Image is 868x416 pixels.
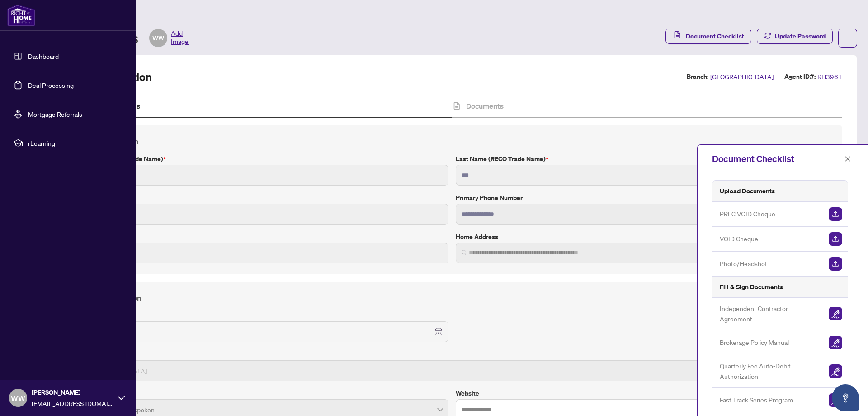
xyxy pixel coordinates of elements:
button: Document Checklist [665,29,751,44]
img: logo [7,5,35,26]
span: Brokerage Policy Manual [720,337,789,348]
label: Legal Name [73,193,448,203]
h4: Contact Information [73,136,831,147]
label: Agent ID#: [784,72,816,82]
img: Sign Document [829,364,842,378]
span: Add Image [171,29,189,47]
span: WW [152,33,164,43]
label: Branch: [687,72,708,82]
label: First Name (RECO Trade Name) [73,154,448,164]
span: ellipsis [844,35,851,41]
span: [GEOGRAPHIC_DATA] [710,72,774,82]
span: rLearning [28,138,122,148]
a: Mortgage Referrals [28,110,82,118]
span: Fast Track Series Program [720,395,793,405]
label: Primary Phone Number [456,193,831,203]
span: close [844,156,851,162]
span: Photo/Headshot [720,258,767,269]
span: [PERSON_NAME] [32,387,113,397]
span: Document Checklist [686,29,744,43]
label: Languages spoken [73,388,448,398]
img: Sign Document [829,336,842,349]
img: Upload Document [829,257,842,271]
img: Upload Document [829,207,842,221]
span: Quarterly Fee Auto-Debit Authorization [720,361,821,382]
span: WW [11,392,25,404]
label: Last Name (RECO Trade Name) [456,154,831,164]
span: [EMAIL_ADDRESS][DOMAIN_NAME] [32,398,113,408]
img: Sign Document [829,393,842,407]
span: RH3961 [817,72,842,82]
a: Deal Processing [28,81,74,89]
label: Home Address [456,232,831,242]
h5: Fill & Sign Documents [720,282,783,292]
span: VOID Cheque [720,234,758,244]
div: Document Checklist [712,152,842,166]
h4: Documents [466,100,504,111]
span: Update Password [775,29,826,43]
img: search_icon [462,250,467,255]
img: Sign Document [829,307,842,320]
span: Female [78,362,826,379]
h4: Personal Information [73,292,831,303]
label: Date of Birth [73,311,448,320]
a: Dashboard [28,52,59,60]
label: E-mail Address [73,232,448,242]
label: Website [456,388,831,398]
img: Upload Document [829,232,842,246]
button: Open asap [832,384,859,411]
span: PREC VOID Cheque [720,209,775,219]
label: Gender [73,349,831,359]
button: Update Password [757,29,833,44]
span: Independent Contractor Agreement [720,303,821,325]
h5: Upload Documents [720,186,775,196]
